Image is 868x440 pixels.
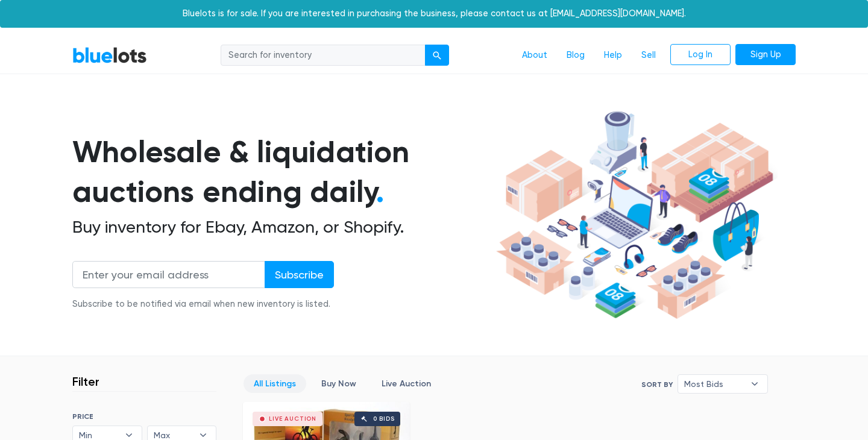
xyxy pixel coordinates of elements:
[641,379,673,390] label: Sort By
[72,412,216,421] h6: PRICE
[265,261,334,288] input: Subscribe
[221,45,426,66] input: Search for inventory
[72,132,492,212] h1: Wholesale & liquidation auctions ending daily
[557,44,594,67] a: Blog
[512,44,557,67] a: About
[311,374,366,393] a: Buy Now
[72,298,334,311] div: Subscribe to be notified via email when new inventory is listed.
[684,375,744,393] span: Most Bids
[373,416,395,422] div: 0 bids
[376,174,384,210] span: .
[742,375,767,393] b: ▾
[72,46,147,64] a: BlueLots
[72,261,265,288] input: Enter your email address
[670,44,731,66] a: Log In
[735,44,796,66] a: Sign Up
[594,44,632,67] a: Help
[632,44,665,67] a: Sell
[72,374,99,389] h3: Filter
[244,374,306,393] a: All Listings
[72,217,492,237] h2: Buy inventory for Ebay, Amazon, or Shopify.
[269,416,316,422] div: Live Auction
[371,374,441,393] a: Live Auction
[492,105,778,325] img: hero-ee84e7d0318cb26816c560f6b4441b76977f77a177738b4e94f68c95b2b83dbb.png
